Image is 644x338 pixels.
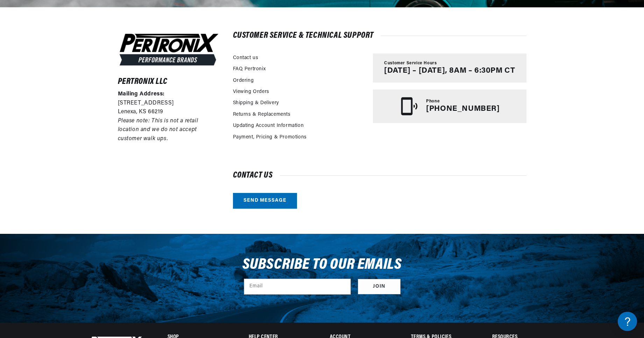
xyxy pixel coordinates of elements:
[426,105,500,114] p: [PHONE_NUMBER]
[118,118,198,142] em: Please note: This is not a retail location and we do not accept customer walk ups.
[7,106,133,113] div: Shipping
[233,193,297,209] a: Send message
[233,111,291,118] a: Returns & Replacements
[7,164,133,171] div: Payment, Pricing, and Promotions
[233,32,526,39] h2: Customer Service & Technical Support
[233,172,526,179] h2: Contact us
[426,99,440,105] span: Phone
[7,187,133,199] button: Contact Us
[358,279,401,295] button: Subscribe
[7,77,133,84] div: JBA Performance Exhaust
[118,108,220,117] p: Lenexa, KS 66219
[242,258,402,272] h3: Subscribe to our emails
[118,99,220,108] p: [STREET_ADDRESS]
[233,99,279,107] a: Shipping & Delivery
[7,117,133,128] a: Shipping FAQs
[233,65,266,73] a: FAQ Pertronix
[7,146,133,157] a: Orders FAQ
[7,135,133,142] div: Orders
[118,91,165,97] strong: Mailing Address:
[384,60,437,66] span: Customer Service Hours
[7,59,133,70] a: FAQ
[244,279,351,294] input: Email
[233,88,269,96] a: Viewing Orders
[96,201,135,208] a: POWERED BY ENCHANT
[233,54,259,62] a: Contact us
[7,175,133,186] a: Payment, Pricing, and Promotions FAQ
[7,49,133,55] div: Ignition Products
[233,77,254,85] a: Ordering
[233,122,304,130] a: Updating Account Information
[233,134,307,141] a: Payment, Pricing & Promotions
[373,89,526,123] a: Phone [PHONE_NUMBER]
[7,88,133,99] a: FAQs
[384,66,515,75] p: [DATE] – [DATE], 8AM – 6:30PM CT
[118,78,220,85] h6: Pertronix LLC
